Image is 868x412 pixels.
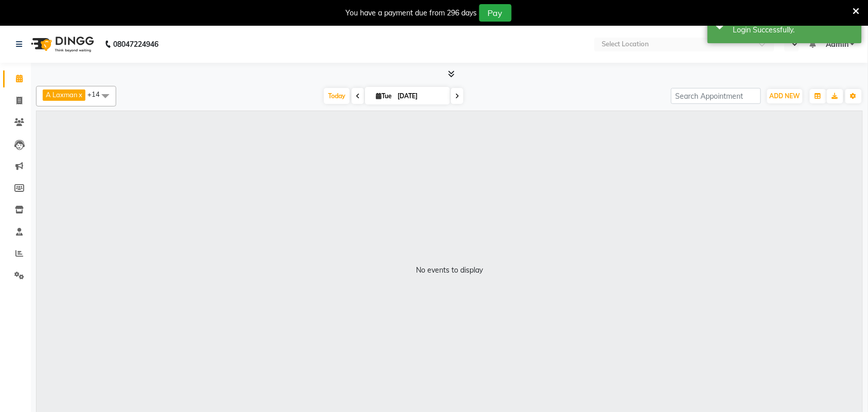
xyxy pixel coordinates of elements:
span: +14 [87,90,107,98]
span: Admin [826,39,848,50]
b: 08047224946 [113,30,158,59]
img: logo [26,30,97,59]
div: You have a payment due from 296 days [346,8,477,19]
span: ADD NEW [770,92,800,100]
div: Login Successfully. [733,25,854,35]
span: A Laxman [46,91,78,99]
div: Select Location [602,39,649,49]
a: x [78,91,82,99]
input: 2025-09-02 [394,88,446,104]
span: Tue [373,92,394,100]
button: Pay [479,4,512,22]
div: No events to display [416,265,483,276]
button: ADD NEW [767,89,803,103]
span: Today [324,88,350,104]
input: Search Appointment [671,88,761,104]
